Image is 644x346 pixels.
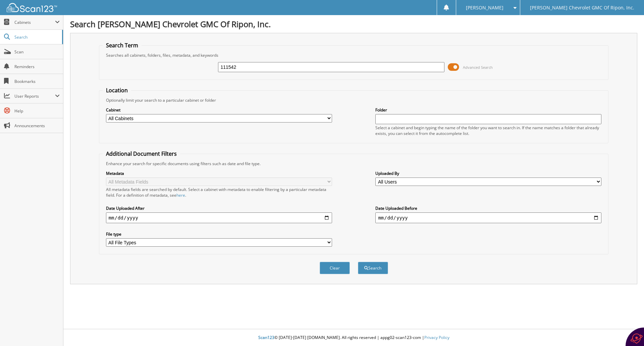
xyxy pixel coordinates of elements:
span: Announcements [14,123,60,129]
span: [PERSON_NAME] [466,6,503,10]
label: Folder [375,107,601,113]
img: scan123-logo-white.svg [7,3,57,12]
div: Select a cabinet and begin typing the name of the folder you want to search in. If the name match... [375,125,601,136]
div: Enhance your search for specific documents using filters such as date and file type. [103,161,605,166]
input: start [106,212,332,223]
span: User Reports [14,93,55,99]
span: Advanced Search [463,65,493,70]
label: Date Uploaded After [106,205,332,211]
label: Cabinet [106,107,332,113]
div: Optionally limit your search to a particular cabinet or folder [103,97,605,103]
span: Reminders [14,64,60,69]
legend: Search Term [103,42,142,49]
span: Search [14,34,59,40]
label: Uploaded By [375,170,601,176]
span: [PERSON_NAME] Chevrolet GMC Of Ripon, Inc. [530,6,634,10]
a: Privacy Policy [424,335,449,340]
span: Scan [14,49,60,55]
button: Clear [320,262,350,274]
span: Cabinets [14,19,55,25]
label: File type [106,231,332,237]
legend: Location [103,87,131,94]
input: end [375,212,601,223]
label: Metadata [106,170,332,176]
legend: Additional Document Filters [103,150,180,157]
a: here [176,192,185,198]
span: Bookmarks [14,79,60,84]
iframe: Chat Widget [610,314,644,346]
label: Date Uploaded Before [375,205,601,211]
button: Search [358,262,388,274]
div: Searches all cabinets, folders, files, metadata, and keywords [103,52,605,58]
div: © [DATE]-[DATE] [DOMAIN_NAME]. All rights reserved | appg02-scan123-com | [63,330,644,346]
h1: Search [PERSON_NAME] Chevrolet GMC Of Ripon, Inc. [70,18,637,30]
span: Scan123 [258,335,274,340]
div: All metadata fields are searched by default. Select a cabinet with metadata to enable filtering b... [106,187,332,198]
span: Help [14,108,60,114]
